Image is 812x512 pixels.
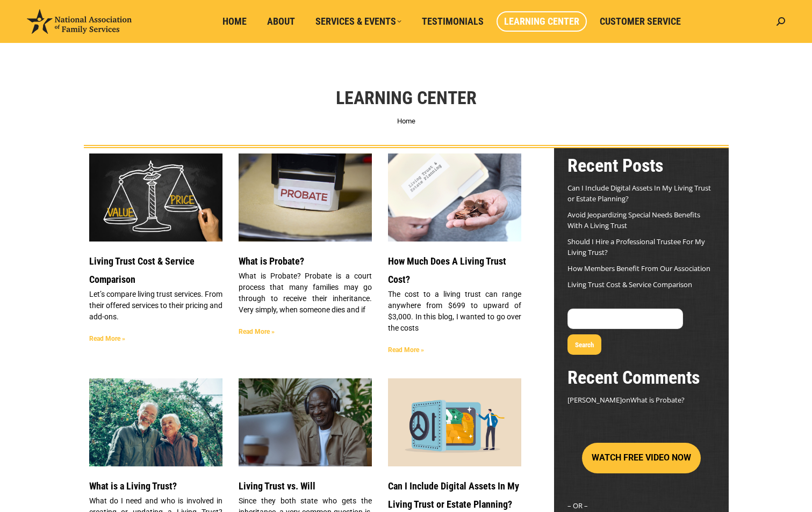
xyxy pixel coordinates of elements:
[397,117,415,125] a: Home
[567,153,715,177] h2: Recent Posts
[422,16,484,27] span: Testimonials
[315,16,401,27] span: Services & Events
[387,377,522,467] img: Secure Your DIgital Assets
[239,153,372,242] a: What is Probate?
[600,16,681,27] span: Customer Service
[239,255,304,267] a: What is Probate?
[387,147,522,248] img: Living Trust Cost
[260,11,303,32] a: About
[630,395,685,405] a: What is Probate?
[567,365,715,389] h2: Recent Comments
[89,335,125,342] a: Read more about Living Trust Cost & Service Comparison
[215,11,254,32] a: Home
[567,395,622,405] span: [PERSON_NAME]
[567,394,715,405] footer: on
[388,255,506,285] a: How Much Does A Living Trust Cost?
[414,11,491,32] a: Testimonials
[89,378,222,466] a: Header Image Happy Family. WHAT IS A LIVING TRUST?
[582,443,701,473] button: WATCH FREE VIDEO NOW
[336,86,477,109] h1: Learning Center
[239,270,372,316] p: What is Probate? Probate is a court process that many families may go through to receive their in...
[88,153,223,242] img: Living Trust Service and Price Comparison Blog Image
[267,16,295,27] span: About
[567,210,700,230] a: Avoid Jeopardizing Special Needs Benefits With A Living Trust
[567,264,710,273] a: How Members Benefit From Our Association
[239,480,315,492] a: Living Trust vs. Will
[89,255,195,285] a: Living Trust Cost & Service Comparison
[388,289,521,334] p: The cost to a living trust can range anywhere from $699 to upward of $3,000. In this blog, I want...
[388,153,521,242] a: Living Trust Cost
[567,280,692,289] a: Living Trust Cost & Service Comparison
[504,16,579,27] span: Learning Center
[497,11,587,32] a: Learning Center
[238,153,372,243] img: What is Probate?
[238,378,372,467] img: LIVING TRUST VS. WILL
[388,378,521,466] a: Secure Your DIgital Assets
[89,480,177,492] a: What is a Living Trust?
[388,480,519,510] a: Can I Include Digital Assets In My Living Trust or Estate Planning?
[582,453,701,463] a: WATCH FREE VIDEO NOW
[567,183,711,203] a: Can I Include Digital Assets In My Living Trust or Estate Planning?
[239,328,275,335] a: Read more about What is Probate?
[27,9,132,34] img: National Association of Family Services
[88,378,223,467] img: Header Image Happy Family. WHAT IS A LIVING TRUST?
[89,153,222,242] a: Living Trust Service and Price Comparison Blog Image
[222,16,247,27] span: Home
[592,11,688,32] a: Customer Service
[567,334,601,355] button: Search
[388,346,424,354] a: Read more about How Much Does A Living Trust Cost?
[239,378,372,466] a: LIVING TRUST VS. WILL
[89,289,222,323] p: Let’s compare living trust services. From their offered services to their pricing and add-ons.
[567,237,705,257] a: Should I Hire a Professional Trustee For My Living Trust?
